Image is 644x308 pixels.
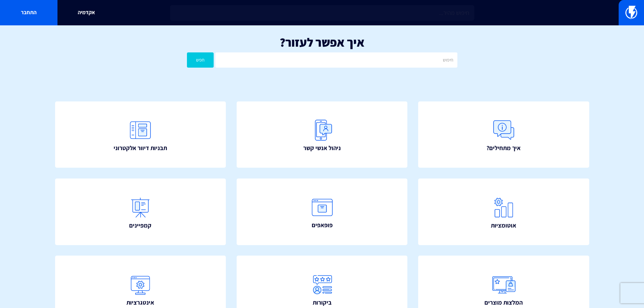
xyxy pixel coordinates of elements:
[187,52,214,68] button: חפש
[237,179,408,245] a: פופאפים
[10,35,634,49] h1: איך אפשר לעזור?
[418,179,589,245] a: אוטומציות
[114,144,167,152] span: תבניות דיוור אלקטרוני
[484,298,523,307] span: המלצות מוצרים
[418,101,589,168] a: איך מתחילים?
[55,179,226,245] a: קמפיינים
[126,298,154,307] span: אינטגרציות
[313,298,332,307] span: ביקורות
[237,101,408,168] a: ניהול אנשי קשר
[486,144,521,152] span: איך מתחילים?
[491,221,516,230] span: אוטומציות
[312,221,333,230] span: פופאפים
[215,52,457,68] input: חיפוש
[129,221,151,230] span: קמפיינים
[170,5,474,21] input: חיפוש מהיר...
[55,101,226,168] a: תבניות דיוור אלקטרוני
[303,144,341,152] span: ניהול אנשי קשר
